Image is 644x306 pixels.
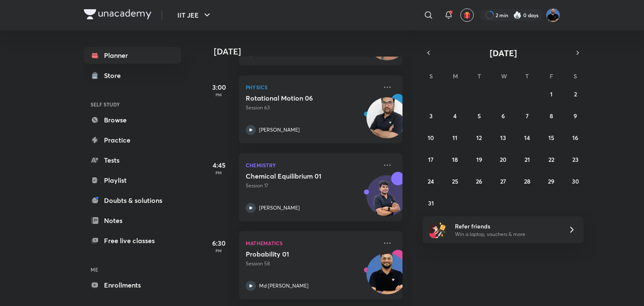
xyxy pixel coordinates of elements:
button: August 15, 2025 [545,131,558,144]
abbr: August 13, 2025 [500,134,506,142]
button: August 22, 2025 [545,153,558,166]
abbr: August 19, 2025 [476,156,482,163]
a: Company Logo [84,9,151,21]
abbr: August 11, 2025 [452,134,457,142]
button: August 14, 2025 [520,131,534,144]
a: Doubts & solutions [84,192,181,209]
p: Session 17 [246,182,377,189]
button: August 1, 2025 [545,87,558,101]
a: Practice [84,132,181,148]
h5: Probability 01 [246,250,350,258]
p: [PERSON_NAME] [259,204,300,212]
img: Md Afroj [546,8,560,22]
button: August 18, 2025 [448,153,462,166]
button: August 3, 2025 [424,109,438,122]
abbr: August 18, 2025 [452,156,458,163]
button: August 28, 2025 [520,174,534,188]
a: Browse [84,112,181,128]
p: PM [202,92,236,97]
abbr: August 24, 2025 [428,177,434,185]
button: August 31, 2025 [424,196,438,210]
a: Store [84,67,181,84]
h5: 4:45 [202,160,236,170]
abbr: August 7, 2025 [526,112,529,120]
button: August 12, 2025 [473,131,486,144]
abbr: August 9, 2025 [574,112,577,120]
img: avatar [463,11,471,19]
img: Avatar [367,180,407,220]
button: August 2, 2025 [569,87,582,101]
abbr: August 21, 2025 [525,156,530,163]
p: PM [202,170,236,175]
button: August 6, 2025 [496,109,510,122]
button: August 20, 2025 [496,153,510,166]
h6: ME [84,262,181,277]
abbr: August 2, 2025 [574,90,577,98]
a: Tests [84,152,181,169]
button: [DATE] [434,47,572,59]
button: August 17, 2025 [424,153,438,166]
h5: Chemical Equilibrium 01 [246,172,350,180]
a: Free live classes [84,232,181,249]
button: August 13, 2025 [496,131,510,144]
abbr: August 25, 2025 [452,177,458,185]
a: Playlist [84,172,181,189]
button: August 7, 2025 [520,109,534,122]
button: August 25, 2025 [448,174,462,188]
button: August 8, 2025 [545,109,558,122]
span: [DATE] [490,47,517,59]
h4: [DATE] [214,47,411,57]
button: August 11, 2025 [448,131,462,144]
h5: 3:00 [202,82,236,92]
abbr: Friday [550,72,553,80]
abbr: August 8, 2025 [550,112,553,120]
abbr: August 10, 2025 [428,134,434,142]
button: August 19, 2025 [473,153,486,166]
a: Notes [84,212,181,229]
p: Session 63 [246,104,377,112]
button: August 24, 2025 [424,174,438,188]
abbr: August 1, 2025 [550,90,553,98]
abbr: August 31, 2025 [428,199,434,207]
h6: Refer friends [455,222,558,231]
abbr: August 30, 2025 [572,177,579,185]
button: August 21, 2025 [520,153,534,166]
h6: SELF STUDY [84,97,181,112]
h5: 6:30 [202,238,236,248]
abbr: Monday [453,72,458,80]
abbr: Saturday [574,72,577,80]
button: avatar [460,8,474,22]
button: August 16, 2025 [569,131,582,144]
p: Chemistry [246,160,377,170]
abbr: August 22, 2025 [548,156,554,163]
abbr: Sunday [429,72,433,80]
img: referral [429,221,446,238]
img: Company Logo [84,9,151,19]
button: August 4, 2025 [448,109,462,122]
button: August 29, 2025 [545,174,558,188]
abbr: August 12, 2025 [476,134,482,142]
abbr: August 15, 2025 [548,134,554,142]
button: August 26, 2025 [473,174,486,188]
button: August 10, 2025 [424,131,438,144]
abbr: August 27, 2025 [500,177,506,185]
button: IIT JEE [172,7,217,23]
img: streak [513,11,522,19]
abbr: August 20, 2025 [500,156,506,163]
a: Enrollments [84,277,181,293]
p: [PERSON_NAME] [259,126,300,134]
abbr: August 29, 2025 [548,177,554,185]
abbr: August 16, 2025 [572,134,578,142]
p: PM [202,248,236,253]
p: Win a laptop, vouchers & more [455,231,558,238]
button: August 5, 2025 [473,109,486,122]
h5: Rotational Motion 06 [246,94,350,102]
a: Planner [84,47,181,64]
button: August 9, 2025 [569,109,582,122]
abbr: August 26, 2025 [476,177,482,185]
abbr: August 6, 2025 [501,112,505,120]
abbr: Thursday [525,72,529,80]
div: Store [104,70,126,80]
abbr: August 17, 2025 [428,156,434,163]
abbr: August 14, 2025 [524,134,530,142]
